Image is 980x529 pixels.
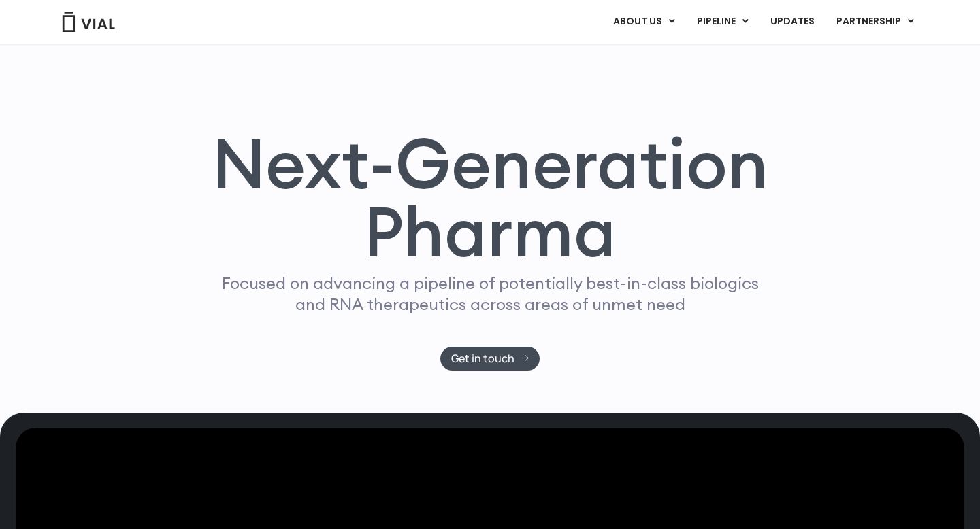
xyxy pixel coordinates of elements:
a: PIPELINEMenu Toggle [686,10,759,33]
a: PARTNERSHIPMenu Toggle [826,10,925,33]
p: Focused on advancing a pipeline of potentially best-in-class biologics and RNA therapeutics acros... [216,273,764,315]
span: Get in touch [451,354,514,364]
a: Get in touch [440,347,540,371]
a: ABOUT USMenu Toggle [602,10,685,33]
h1: Next-Generation Pharma [195,129,785,267]
a: UPDATES [759,10,825,33]
img: Vial Logo [61,12,116,32]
